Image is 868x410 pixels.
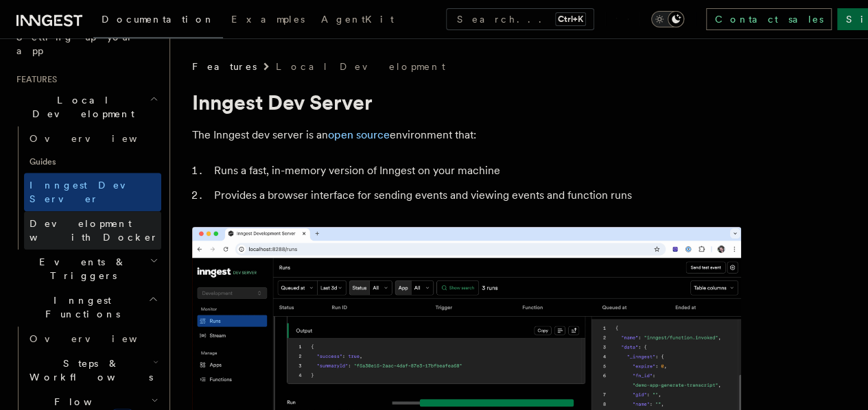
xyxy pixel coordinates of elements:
[24,357,153,384] span: Steps & Workflows
[328,128,390,141] a: open source
[210,186,741,205] li: Provides a browser interface for sending events and viewing events and function runs
[231,14,305,25] span: Examples
[24,126,161,151] a: Overview
[313,4,402,37] a: AgentKit
[11,74,57,85] span: Features
[11,288,161,326] button: Inngest Functions
[555,12,586,26] kbd: Ctrl+K
[24,326,161,351] a: Overview
[706,8,832,30] a: Contact sales
[192,90,741,114] h1: Inngest Dev Server
[93,4,223,38] a: Documentation
[102,14,215,25] span: Documentation
[11,255,150,282] span: Events & Triggers
[223,4,313,37] a: Examples
[30,133,171,144] span: Overview
[210,161,741,180] li: Runs a fast, in-memory version of Inngest on your machine
[24,151,161,173] span: Guides
[276,60,445,73] a: Local Development
[24,351,161,389] button: Steps & Workflows
[11,250,161,288] button: Events & Triggers
[11,88,161,126] button: Local Development
[11,126,161,250] div: Local Development
[192,125,741,145] p: The Inngest dev server is an environment that:
[651,11,684,27] button: Toggle dark mode
[24,211,161,250] a: Development with Docker
[11,25,161,63] a: Setting up your app
[30,333,171,344] span: Overview
[321,14,394,25] span: AgentKit
[446,8,594,30] button: Search...Ctrl+K
[11,93,150,121] span: Local Development
[192,60,257,73] span: Features
[24,173,161,211] a: Inngest Dev Server
[11,293,148,321] span: Inngest Functions
[30,180,147,204] span: Inngest Dev Server
[30,218,159,243] span: Development with Docker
